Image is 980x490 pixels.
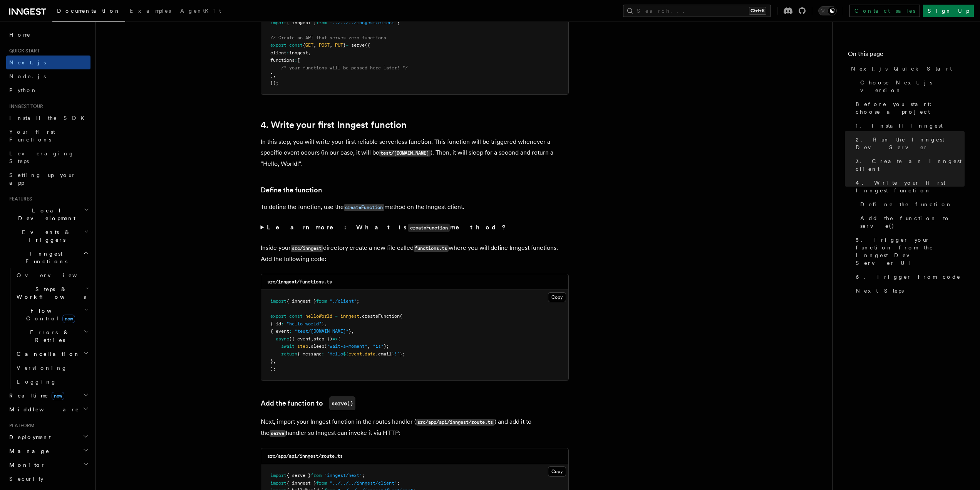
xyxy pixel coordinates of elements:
button: Realtimenew [6,389,90,402]
span: Versioning [17,365,67,371]
span: Quick start [6,48,40,54]
button: Events & Triggers [6,225,90,247]
span: Next Steps [856,287,904,295]
span: Middleware [6,406,79,413]
p: In this step, you will write your first reliable serverless function. This function will be trigg... [261,136,569,169]
span: GET [305,42,313,48]
span: from [316,480,327,486]
span: import [270,480,286,486]
span: 4. Write your first Inngest function [856,179,965,194]
span: Choose Next.js version [860,79,965,94]
a: Define the function [261,185,322,195]
summary: Learn more: What iscreateFunctionmethod? [261,222,569,233]
span: .sleep [308,344,324,349]
span: "test/[DOMAIN_NAME]" [295,328,348,334]
span: Manage [6,447,50,455]
span: }; [400,351,405,357]
code: serve() [329,396,355,410]
span: } [392,351,394,357]
span: Next.js Quick Start [851,65,952,72]
span: "wait-a-moment" [327,344,367,349]
span: await [281,344,295,349]
span: ); [384,344,389,349]
span: inngest [340,313,359,319]
span: ; [362,473,365,478]
button: Deployment [6,430,90,444]
a: 6. Trigger from code [853,270,965,284]
span: .createFunction [359,313,400,319]
code: src/inngest/functions.ts [267,279,332,285]
span: . [362,351,365,357]
span: : [322,351,324,357]
button: Copy [548,292,566,302]
a: 4. Write your first Inngest function [853,176,965,197]
span: Errors & Retries [13,328,84,344]
span: } [322,321,324,327]
span: Documentation [57,8,121,14]
button: Search...Ctrl+K [623,5,771,17]
span: helloWorld [305,313,332,319]
a: Your first Functions [6,125,90,146]
code: src/app/api/inngest/route.ts [267,453,343,459]
button: Steps & Workflows [13,282,90,304]
a: 4. Write your first Inngest function [261,120,407,130]
span: Realtime [6,392,64,399]
span: { id [270,321,281,327]
span: , [273,72,276,78]
button: Local Development [6,204,90,225]
span: : [281,321,284,327]
span: serve [351,42,365,48]
p: To define the function, use the method on the Inngest client. [261,202,569,213]
a: Overview [13,268,90,282]
span: Security [9,476,44,482]
a: Choose Next.js version [857,76,965,97]
a: AgentKit [176,2,226,21]
span: { inngest } [286,20,316,25]
a: Logging [13,375,90,389]
span: Inngest Functions [6,250,83,265]
span: ${ [343,351,348,357]
span: data [365,351,375,357]
code: src/app/api/inngest/route.ts [416,419,494,426]
span: Your first Functions [9,129,55,143]
span: { message [297,351,322,357]
span: [ [297,57,300,63]
span: ( [324,344,327,349]
span: export [270,313,286,319]
span: ({ [365,42,370,48]
a: Python [6,83,90,97]
span: { [338,336,340,342]
a: Examples [125,2,176,21]
span: return [281,351,297,357]
span: 3. Create an Inngest client [856,157,965,173]
a: Versioning [13,361,90,375]
span: Add the function to serve() [860,214,965,230]
span: Install the SDK [9,115,89,121]
span: "inngest/next" [324,473,362,478]
span: Leveraging Steps [9,150,74,164]
span: !` [394,351,400,357]
span: Features [6,196,32,202]
span: : [286,50,289,56]
button: Toggle dark mode [818,6,837,15]
span: PUT [335,42,343,48]
button: Inngest Functions [6,247,90,268]
span: : [289,328,292,334]
a: Add the function toserve() [261,396,355,410]
span: const [289,313,303,319]
span: { [303,42,305,48]
kbd: Ctrl+K [749,7,766,15]
span: { serve } [286,473,311,478]
span: event [348,351,362,357]
a: Node.js [6,69,90,83]
a: Contact sales [849,5,920,17]
a: 5. Trigger your function from the Inngest Dev Server UI [853,233,965,270]
code: serve [270,430,286,437]
span: Events & Triggers [6,228,84,244]
span: "./client" [330,298,357,304]
span: , [313,42,316,48]
p: Next, import your Inngest function in the routes handler ( ) and add it to the handler so Inngest... [261,416,569,439]
button: Cancellation [13,347,90,361]
a: Setting up your app [6,168,90,190]
code: src/inngest [291,245,323,252]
